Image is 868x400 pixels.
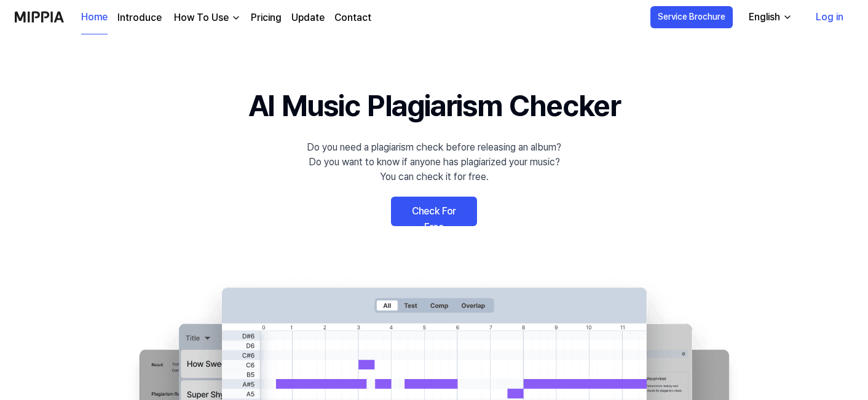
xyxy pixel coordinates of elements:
[291,10,325,25] a: Update
[650,6,733,28] button: Service Brochure
[739,5,800,29] button: English
[117,10,162,25] a: Introduce
[746,10,783,25] div: English
[391,197,477,226] a: Check For Free
[172,10,241,25] button: How To Use
[307,140,561,184] div: Do you need a plagiarism check before releasing an album? Do you want to know if anyone has plagi...
[231,13,241,23] img: down
[251,10,282,25] a: Pricing
[81,1,108,34] a: Home
[334,10,371,25] a: Contact
[248,84,620,128] h1: AI Music Plagiarism Checker
[172,10,231,25] div: How To Use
